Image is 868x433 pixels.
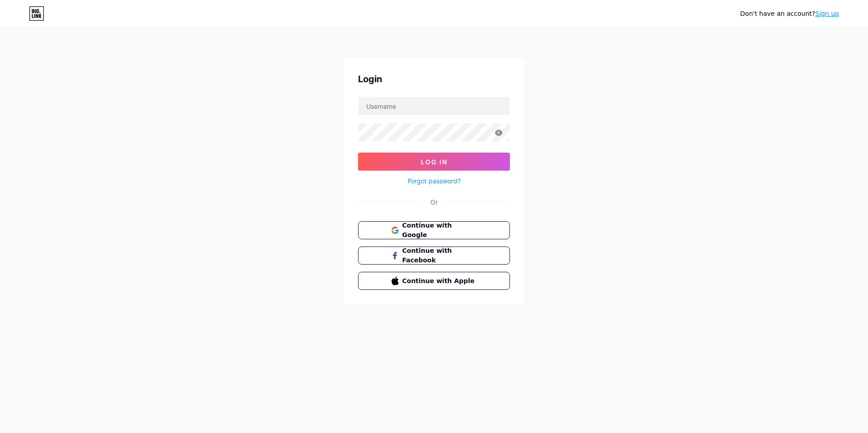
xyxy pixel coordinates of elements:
[358,272,510,290] button: Continue with Apple
[359,97,509,115] input: Username
[358,153,510,171] button: Log In
[402,246,477,265] span: Continue with Facebook
[740,9,839,19] div: Don't have an account?
[402,221,477,240] span: Continue with Google
[408,176,461,186] a: Forgot password?
[815,10,839,17] a: Sign up
[402,276,477,286] span: Continue with Apple
[358,247,510,265] button: Continue with Facebook
[358,72,510,86] div: Login
[358,221,510,239] button: Continue with Google
[421,158,448,166] span: Log In
[430,197,438,207] div: Or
